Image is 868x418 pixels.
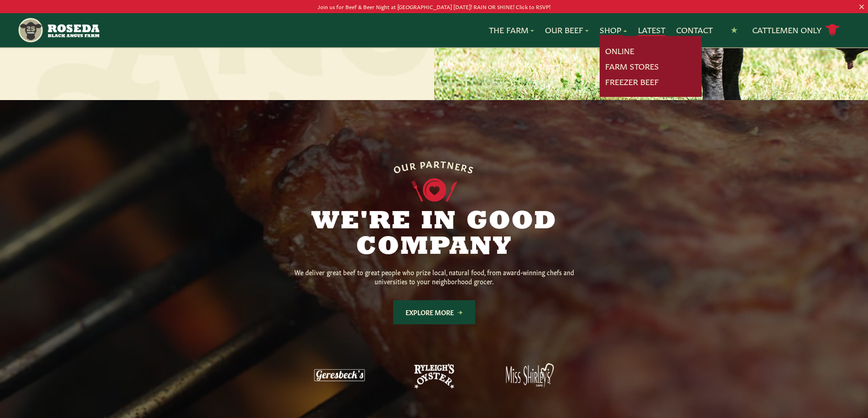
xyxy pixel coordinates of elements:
a: Farm Stores [605,60,659,72]
nav: Main Navigation [17,13,851,47]
span: R [433,158,440,168]
p: We deliver great beef to great people who prize local, natural food, from award-winning chefs and... [288,267,580,286]
span: S [467,163,476,175]
a: Freezer Beef [605,76,659,88]
a: Latest [638,24,665,36]
a: Explore More [393,300,475,324]
span: A [426,158,434,169]
a: Cattlemen Only [752,22,840,38]
a: Online [605,45,634,57]
a: Our Beef [545,24,589,36]
h2: We're in Good Company [259,209,609,260]
a: Contact [676,24,713,36]
span: U [401,161,410,172]
span: T [440,158,447,169]
p: Join us for Beef & Beer Night at [GEOGRAPHIC_DATA] [DATE]! RAIN OR SHINE! Click to RSVP! [43,2,825,11]
a: The Farm [489,24,534,36]
span: E [454,160,462,171]
span: N [447,159,456,170]
a: Shop [600,24,627,36]
span: R [461,161,470,173]
span: P [419,159,426,169]
span: R [409,160,417,171]
img: https://roseda.com/wp-content/uploads/2021/05/roseda-25-header.png [17,17,99,44]
span: O [392,162,403,174]
div: OUR PARTNERS [392,158,476,175]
